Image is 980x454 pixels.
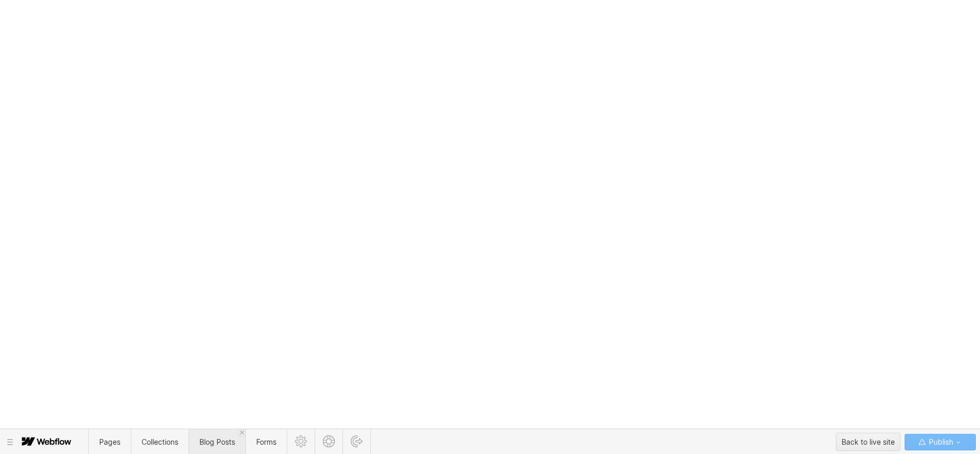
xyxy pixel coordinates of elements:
button: Back to live site [836,433,900,451]
span: Forms [256,437,276,446]
div: Back to live site [842,434,895,450]
a: Close 'Blog Posts' tab [238,429,245,436]
button: Publish [905,434,976,450]
span: Publish [927,434,953,450]
span: Blog Posts [199,437,235,446]
span: Pages [99,437,120,446]
span: Collections [142,437,178,446]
